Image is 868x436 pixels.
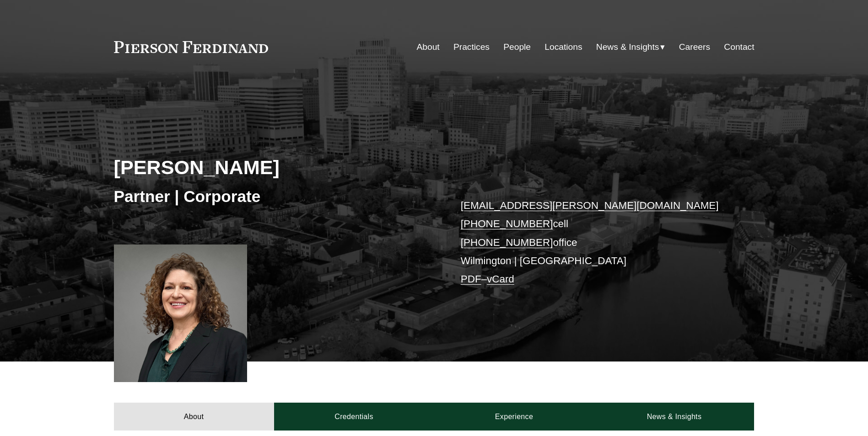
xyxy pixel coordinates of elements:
[461,200,719,211] a: [EMAIL_ADDRESS][PERSON_NAME][DOMAIN_NAME]
[417,38,440,56] a: About
[434,403,594,430] a: Experience
[461,237,553,248] a: [PHONE_NUMBER]
[114,186,434,207] h3: Partner | Corporate
[487,273,514,285] a: vCard
[453,38,490,56] a: Practices
[596,39,659,55] span: News & Insights
[114,155,434,179] h2: [PERSON_NAME]
[679,38,710,56] a: Careers
[461,197,728,289] p: cell office Wilmington | [GEOGRAPHIC_DATA] –
[461,273,481,285] a: PDF
[114,403,274,430] a: About
[596,38,665,56] a: folder dropdown
[724,38,754,56] a: Contact
[461,218,553,229] a: [PHONE_NUMBER]
[545,38,582,56] a: Locations
[594,403,754,430] a: News & Insights
[274,403,434,430] a: Credentials
[503,38,531,56] a: People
